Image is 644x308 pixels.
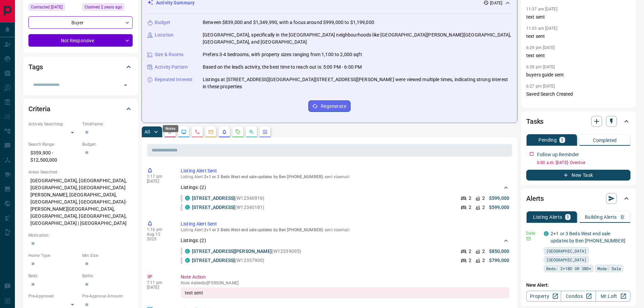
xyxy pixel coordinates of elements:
[28,62,43,72] h2: Tags
[526,84,555,89] p: 6:27 pm [DATE]
[147,227,171,232] p: 1:16 pm
[208,129,214,135] svg: Emails
[489,195,509,202] p: $599,000
[561,138,563,142] p: 1
[147,280,171,285] p: 7:11 pm
[28,169,133,175] p: Areas Searched:
[551,231,625,243] a: 2+1 or 3 Beds West end sale updates by Ben [PHONE_NUMBER]
[28,34,133,47] div: Not Responsive
[185,249,190,254] div: condos.ca
[489,204,509,211] p: $599,000
[82,3,133,13] div: Sat Feb 25 2023
[533,215,562,219] p: Listing Alerts
[82,121,133,127] p: Timeframe:
[203,64,362,71] p: Based on the lead's activity, the best time to reach out is: 5:00 PM - 6:00 PM
[185,205,190,210] div: condos.ca
[192,257,265,264] p: (W12337900)
[526,65,555,69] p: 6:28 pm [DATE]
[181,181,509,194] div: Listings: (2)
[28,101,133,117] div: Criteria
[181,129,186,135] svg: Lead Browsing Activity
[203,76,512,90] p: Listings at [STREET_ADDRESS][GEOGRAPHIC_DATA][STREET_ADDRESS][PERSON_NAME] were viewed multiple t...
[546,256,586,263] span: [GEOGRAPHIC_DATA]
[192,195,265,202] p: (W12340916)
[204,228,323,232] span: 2+1 or 3 Beds West end sale updates by Ben [PHONE_NUMBER]
[526,230,540,236] p: Daily
[526,113,630,129] div: Tasks
[222,129,227,135] svg: Listing Alerts
[28,3,79,13] div: Sat Mar 04 2023
[526,33,630,40] p: text sent
[544,231,549,236] div: condos.ca
[308,100,351,112] button: Regenerate
[195,129,200,135] svg: Calls
[537,160,630,166] p: 6:00 a.m. [DATE] - Overdue
[204,174,323,179] span: 2+1 or 3 Beds West end sale updates by Ben [PHONE_NUMBER]
[482,248,485,255] p: 2
[469,204,471,211] p: 2
[567,215,569,219] p: 1
[192,204,265,211] p: (W12340181)
[489,257,509,264] p: $799,000
[262,129,268,135] svg: Agent Actions
[28,103,50,114] h2: Criteria
[181,281,509,285] p: Note Added by [PERSON_NAME]
[31,4,63,10] span: Contacted [DATE]
[526,14,630,21] p: text sent
[82,141,133,147] p: Budget:
[526,116,543,127] h2: Tasks
[192,248,272,254] a: [STREET_ADDRESS][PERSON_NAME]
[181,228,509,232] p: Listing Alert : - sent via email
[85,4,122,10] span: Claimed 2 years ago
[185,196,190,200] div: condos.ca
[181,174,509,179] p: Listing Alert : - sent via email
[155,64,188,71] p: Activity Pattern
[469,257,471,264] p: 2
[155,19,170,26] p: Budget
[561,291,596,302] a: Condos
[621,215,624,219] p: 0
[482,204,485,211] p: 2
[145,129,150,134] p: All
[181,234,509,247] div: Listings: (2)
[249,129,254,135] svg: Opportunities
[82,293,133,299] p: Pre-Approval Amount:
[28,121,79,127] p: Actively Searching:
[121,80,130,90] button: Open
[469,248,471,255] p: 2
[203,19,374,26] p: Between $839,000 and $1,349,990, with a focus around $999,000 to $1,199,000
[28,293,79,299] p: Pre-Approved:
[482,257,485,264] p: 2
[489,248,509,255] p: $850,000
[597,265,621,272] span: Mode: Sale
[526,282,630,289] p: New Alert:
[82,273,133,279] p: Baths:
[593,138,617,143] p: Completed
[526,52,630,59] p: text sent
[147,174,171,179] p: 1:17 pm
[147,179,171,184] p: [DATE]
[147,232,171,241] p: Aug 12 2025
[192,195,235,201] a: [STREET_ADDRESS]
[181,167,509,174] p: Listing Alert Sent
[192,205,235,210] a: [STREET_ADDRESS]
[526,236,531,241] svg: Email
[181,274,509,281] p: Note Action
[185,258,190,263] div: condos.ca
[28,16,133,29] div: Buyer
[28,59,133,75] div: Tags
[163,125,178,132] div: Notes
[28,147,79,166] p: $359,900 - $12,500,000
[585,215,617,219] p: Building Alerts
[181,220,509,228] p: Listing Alert Sent
[526,190,630,207] div: Alerts
[155,51,184,58] p: Size & Rooms
[538,138,557,142] p: Pending
[526,170,630,181] button: New Task
[526,45,555,50] p: 6:29 pm [DATE]
[469,195,471,202] p: 2
[28,232,133,238] p: Motivation:
[546,265,591,272] span: Beds: 2+1BD OR 3BD+
[235,129,241,135] svg: Requests
[28,253,79,259] p: Home Type:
